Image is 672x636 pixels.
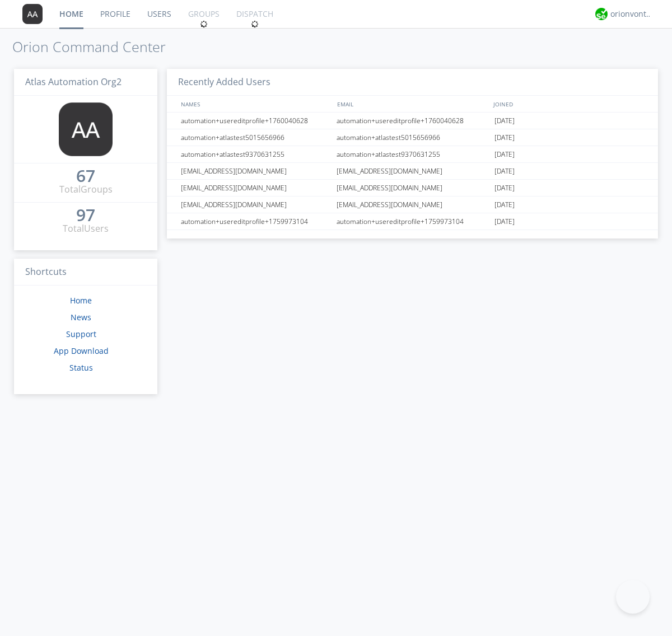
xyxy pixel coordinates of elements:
a: Support [66,329,96,339]
img: 373638.png [22,4,43,24]
iframe: Toggle Customer Support [616,580,650,614]
a: 97 [76,209,95,222]
span: [DATE] [494,129,515,146]
div: automation+atlastest9370631255 [178,146,333,162]
img: spin.svg [200,20,208,28]
h3: Shortcuts [14,259,157,286]
div: orionvontas+atlas+automation+org2 [610,8,652,20]
a: automation+usereditprofile+1760040628automation+usereditprofile+1760040628[DATE] [167,113,658,129]
div: 67 [76,170,95,181]
div: automation+usereditprofile+1759973104 [178,213,333,230]
div: automation+atlastest5015656966 [178,129,333,146]
h3: Recently Added Users [167,69,658,96]
div: automation+atlastest9370631255 [334,146,492,162]
div: automation+atlastest5015656966 [334,129,492,146]
img: 373638.png [59,102,113,156]
a: automation+atlastest9370631255automation+atlastest9370631255[DATE] [167,146,658,163]
span: Atlas Automation Org2 [25,76,122,88]
div: [EMAIL_ADDRESS][DOMAIN_NAME] [178,197,333,213]
div: [EMAIL_ADDRESS][DOMAIN_NAME] [334,180,492,196]
a: 67 [76,170,95,183]
div: Total Users [63,222,109,235]
a: Status [69,362,93,373]
a: [EMAIL_ADDRESS][DOMAIN_NAME][EMAIL_ADDRESS][DOMAIN_NAME][DATE] [167,197,658,213]
div: NAMES [178,96,332,112]
a: News [71,312,91,322]
div: Total Groups [59,183,113,196]
a: [EMAIL_ADDRESS][DOMAIN_NAME][EMAIL_ADDRESS][DOMAIN_NAME][DATE] [167,180,658,197]
span: [DATE] [494,180,515,197]
div: JOINED [491,96,647,112]
span: [DATE] [494,163,515,180]
img: 29d36aed6fa347d5a1537e7736e6aa13 [595,8,608,20]
div: 97 [76,209,95,221]
a: automation+usereditprofile+1759973104automation+usereditprofile+1759973104[DATE] [167,213,658,230]
img: spin.svg [251,20,259,28]
div: automation+usereditprofile+1759973104 [334,213,492,230]
div: [EMAIL_ADDRESS][DOMAIN_NAME] [178,163,333,179]
a: [EMAIL_ADDRESS][DOMAIN_NAME][EMAIL_ADDRESS][DOMAIN_NAME][DATE] [167,163,658,180]
span: [DATE] [494,197,515,213]
a: App Download [54,345,109,356]
div: automation+usereditprofile+1760040628 [334,113,492,129]
span: [DATE] [494,113,515,129]
div: [EMAIL_ADDRESS][DOMAIN_NAME] [334,197,492,213]
span: [DATE] [494,213,515,230]
a: Home [70,295,92,306]
div: [EMAIL_ADDRESS][DOMAIN_NAME] [334,163,492,179]
div: [EMAIL_ADDRESS][DOMAIN_NAME] [178,180,333,196]
div: automation+usereditprofile+1760040628 [178,113,333,129]
div: EMAIL [334,96,491,112]
a: automation+atlastest5015656966automation+atlastest5015656966[DATE] [167,129,658,146]
span: [DATE] [494,146,515,163]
